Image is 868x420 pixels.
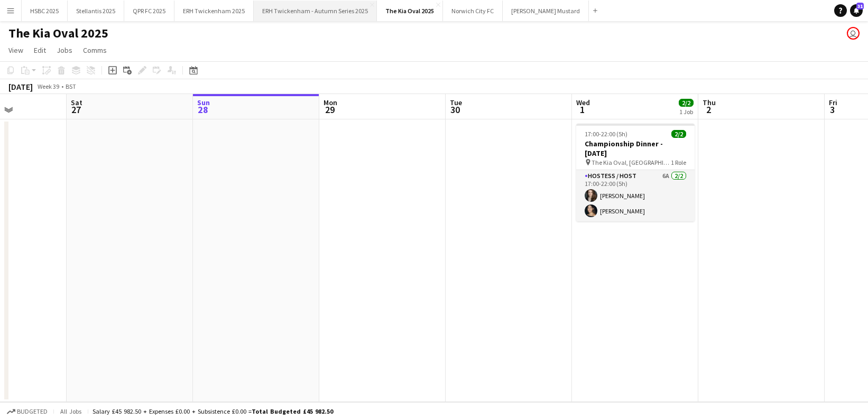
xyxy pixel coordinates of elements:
div: [DATE] [8,81,33,92]
span: Sat [71,98,82,107]
h1: The Kia Oval 2025 [8,25,108,41]
button: ERH Twickenham - Autumn Series 2025 [254,1,377,21]
button: ERH Twickenham 2025 [174,1,254,21]
span: All jobs [58,407,84,415]
span: 31 [856,3,864,10]
a: Jobs [52,43,77,57]
span: 2 [701,104,716,116]
span: 1 Role [671,158,686,166]
a: View [4,43,27,57]
span: Sun [197,98,210,107]
span: Thu [703,98,716,107]
button: Norwich City FC [443,1,503,21]
button: QPR FC 2025 [124,1,174,21]
button: [PERSON_NAME] Mustard [503,1,589,21]
span: Fri [829,98,837,107]
h3: Championship Dinner - [DATE] [576,139,695,158]
span: 2/2 [679,99,694,107]
span: 17:00-22:00 (5h) [585,130,627,138]
span: 1 [575,104,590,116]
a: Comms [79,43,111,57]
div: BST [66,82,76,90]
button: HSBC 2025 [22,1,68,21]
span: View [8,45,23,55]
div: Salary £45 982.50 + Expenses £0.00 + Subsistence £0.00 = [93,407,333,415]
span: Mon [324,98,337,107]
span: Budgeted [17,408,48,415]
span: Tue [450,98,462,107]
span: 29 [322,104,337,116]
span: 27 [69,104,82,116]
a: 31 [850,4,863,17]
span: Week 39 [35,82,61,90]
button: The Kia Oval 2025 [377,1,443,21]
app-user-avatar: Sam Johannesson [847,27,860,40]
span: Total Budgeted £45 982.50 [252,407,333,415]
div: 1 Job [679,108,693,116]
button: Budgeted [5,406,49,417]
span: Edit [34,45,46,55]
a: Edit [30,43,50,57]
span: Wed [576,98,590,107]
span: 30 [448,104,462,116]
span: The Kia Oval, [GEOGRAPHIC_DATA], [GEOGRAPHIC_DATA] [592,158,671,166]
app-card-role: Hostess / Host6A2/217:00-22:00 (5h)[PERSON_NAME][PERSON_NAME] [576,170,695,221]
button: Stellantis 2025 [68,1,124,21]
span: Jobs [57,45,72,55]
app-job-card: 17:00-22:00 (5h)2/2Championship Dinner - [DATE] The Kia Oval, [GEOGRAPHIC_DATA], [GEOGRAPHIC_DATA... [576,124,695,221]
span: 28 [196,104,210,116]
span: Comms [83,45,107,55]
span: 2/2 [671,130,686,138]
span: 3 [827,104,837,116]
